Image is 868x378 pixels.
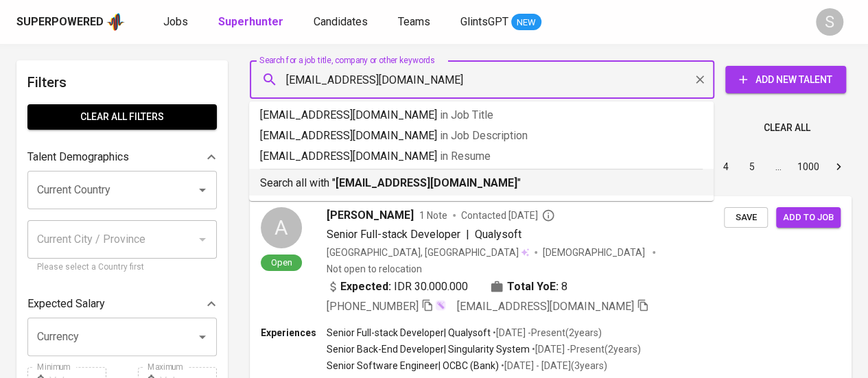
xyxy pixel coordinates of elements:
[327,262,422,276] p: Not open to relocation
[38,108,206,126] span: Clear All filters
[507,279,559,295] b: Total YoE:
[314,15,368,28] span: Candidates
[327,359,499,373] p: Senior Software Engineer | OCBC (Bank)
[466,226,469,243] span: |
[609,156,852,178] nav: pagination navigation
[106,12,125,32] img: app logo
[736,71,835,88] span: Add New Talent
[398,15,430,28] span: Teams
[541,209,555,222] svg: By Batam recruiter
[511,16,541,29] span: NEW
[16,14,104,30] div: Superpowered
[530,342,641,356] p: • [DATE] - Present ( 2 years )
[327,300,419,313] span: [PHONE_NUMBER]
[460,15,508,28] span: GlintsGPT
[690,70,709,89] button: Clear
[741,156,763,178] button: Go to page 5
[460,14,541,31] a: GlintsGPT NEW
[340,279,391,295] b: Expected:
[27,143,217,171] div: Talent Demographics
[261,207,302,248] div: A
[435,300,446,311] img: magic_wand.svg
[27,104,217,130] button: Clear All filters
[457,300,634,313] span: [EMAIL_ADDRESS][DOMAIN_NAME]
[725,66,846,93] button: Add New Talent
[193,180,212,200] button: Open
[499,359,607,373] p: • [DATE] - [DATE] ( 3 years )
[543,246,647,259] span: [DEMOGRAPHIC_DATA]
[266,257,298,268] span: Open
[260,175,703,191] p: Search all with " "
[491,326,602,340] p: • [DATE] - Present ( 2 years )
[327,342,530,356] p: Senior Back-End Developer | Singularity System
[163,14,191,31] a: Jobs
[758,115,816,141] button: Clear All
[440,150,491,163] span: in Resume
[260,128,703,144] p: [EMAIL_ADDRESS][DOMAIN_NAME]
[327,326,491,340] p: Senior Full-stack Developer | Qualysoft
[440,108,493,121] span: in Job Title
[816,8,843,36] div: S
[767,160,789,174] div: …
[163,15,188,28] span: Jobs
[27,290,217,318] div: Expected Salary
[16,12,125,32] a: Superpoweredapp logo
[27,296,105,312] p: Expected Salary
[260,107,703,123] p: [EMAIL_ADDRESS][DOMAIN_NAME]
[314,14,371,31] a: Candidates
[193,327,212,346] button: Open
[27,71,217,93] h6: Filters
[327,207,414,224] span: [PERSON_NAME]
[327,228,460,241] span: Senior Full-stack Developer
[793,156,823,178] button: Go to page 1000
[218,15,283,28] b: Superhunter
[828,156,849,178] button: Go to next page
[440,129,528,142] span: in Job Description
[561,279,567,295] span: 8
[37,261,207,274] p: Please select a Country first
[261,326,327,340] p: Experiences
[27,149,129,165] p: Talent Demographics
[419,209,447,222] span: 1 Note
[783,210,834,226] span: Add to job
[724,207,768,228] button: Save
[715,156,737,178] button: Go to page 4
[475,228,521,241] span: Qualysoft
[731,210,761,226] span: Save
[764,119,810,137] span: Clear All
[398,14,433,31] a: Teams
[327,279,468,295] div: IDR 30.000.000
[776,207,841,228] button: Add to job
[218,14,286,31] a: Superhunter
[461,209,555,222] span: Contacted [DATE]
[260,148,703,165] p: [EMAIL_ADDRESS][DOMAIN_NAME]
[327,246,529,259] div: [GEOGRAPHIC_DATA], [GEOGRAPHIC_DATA]
[336,176,517,189] b: [EMAIL_ADDRESS][DOMAIN_NAME]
